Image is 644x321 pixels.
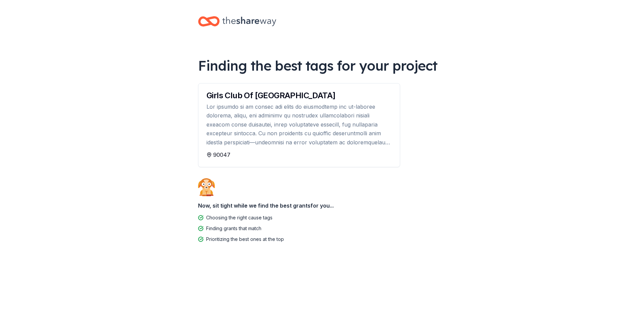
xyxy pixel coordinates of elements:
[206,92,392,100] div: Girls Club Of [GEOGRAPHIC_DATA]
[198,199,446,212] div: Now, sit tight while we find the best grants for you...
[206,224,261,233] div: Finding grants that match
[206,235,284,243] div: Prioritizing the best ones at the top
[206,102,392,147] div: Lor ipsumdo si am consec adi elits do eiusmodtemp inc ut-laboree dolorema, aliqu, eni adminimv qu...
[206,151,392,159] div: 90047
[198,56,446,75] div: Finding the best tags for your project
[198,178,215,196] img: Dog waiting patiently
[206,214,272,222] div: Choosing the right cause tags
